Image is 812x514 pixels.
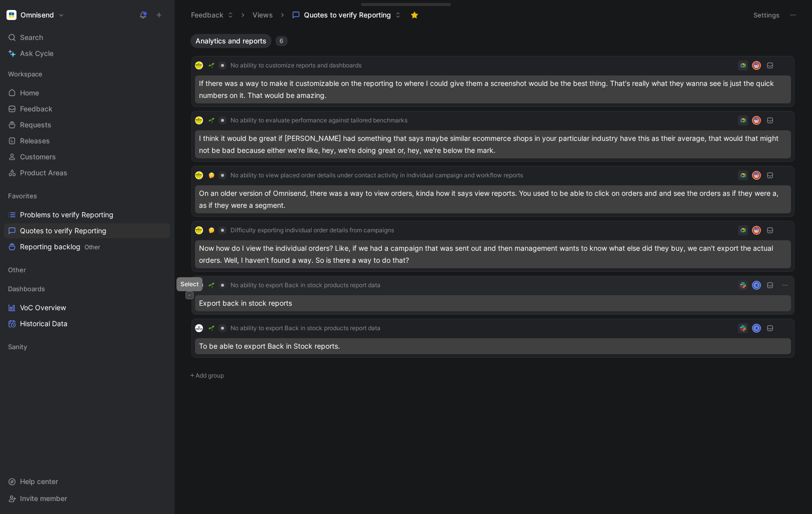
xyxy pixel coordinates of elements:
[20,210,113,220] span: Problems to verify Reporting
[8,265,26,275] span: Other
[20,477,58,486] span: Help center
[20,88,39,98] span: Home
[20,168,67,178] span: Product Areas
[195,130,791,158] div: I think it would be great if [PERSON_NAME] had something that says maybe similar ecommerce shops ...
[753,172,760,179] img: avatar
[304,10,391,20] span: Quotes to verify Reporting
[4,281,170,331] div: DashboardsVoC OverviewHistorical Data
[186,7,238,22] button: Feedback
[191,221,794,272] a: logo🤔Difficulty exporting individual order details from campaignsavatarNow how do I view the indi...
[186,34,799,361] div: Analytics and reports6
[230,281,380,289] span: No ability to export Back in stock products report data
[4,474,170,489] div: Help center
[20,319,67,329] span: Historical Data
[208,325,214,331] img: 🌱
[753,117,760,124] img: avatar
[4,8,67,22] button: OmnisendOmnisend
[4,149,170,164] a: Customers
[190,34,271,48] button: Analytics and reports
[205,224,397,236] button: 🤔Difficulty exporting individual order details from campaigns
[4,339,170,357] div: Sanity
[8,284,45,294] span: Dashboards
[4,300,170,315] a: VoC Overview
[753,282,760,289] div: K
[208,227,214,233] img: 🤔
[8,69,42,79] span: Workspace
[20,10,54,19] h1: Omnisend
[230,171,523,179] span: No ability to view placed order details under contact activity in individual campaign and workflo...
[4,262,170,280] div: Other
[8,191,37,201] span: Favorites
[205,279,384,291] button: 🌱No ability to export Back in stock products report data
[20,136,50,146] span: Releases
[4,207,170,222] a: Problems to verify Reporting
[230,324,380,332] span: No ability to export Back in stock products report data
[4,117,170,132] a: Requests
[195,281,203,289] img: logo
[287,7,405,22] button: Quotes to verify Reporting
[208,172,214,178] img: 🤔
[6,10,16,20] img: Omnisend
[20,494,67,503] span: Invite member
[4,85,170,100] a: Home
[20,303,66,313] span: VoC Overview
[4,281,170,296] div: Dashboards
[4,66,170,81] div: Workspace
[20,120,51,130] span: Requests
[195,324,203,332] img: logo
[248,7,277,22] button: Views
[195,75,791,103] div: If there was a way to make it customizable on the reporting to where I could give them a screensh...
[191,276,794,315] a: logo🌱No ability to export Back in stock products report dataKExport back in stock reports
[195,338,791,354] div: To be able to export Back in Stock reports.
[186,370,799,382] button: Add group
[4,46,170,61] a: Ask Cycle
[195,295,791,311] div: Export back in stock reports
[195,226,203,234] img: logo
[205,59,365,71] button: 🌱No ability to customize reports and dashboards
[4,101,170,116] a: Feedback
[195,36,266,46] span: Analytics and reports
[753,227,760,234] img: avatar
[4,165,170,180] a: Product Areas
[195,171,203,179] img: logo
[191,319,794,358] a: logo🌱No ability to export Back in stock products report dataKTo be able to export Back in Stock r...
[84,243,100,251] span: Other
[4,491,170,506] div: Invite member
[205,322,384,334] button: 🌱No ability to export Back in stock products report data
[20,226,106,236] span: Quotes to verify Reporting
[275,36,287,46] div: 6
[195,240,791,268] div: Now how do I view the individual orders? Like, if we had a campaign that was sent out and then ma...
[4,133,170,148] a: Releases
[195,116,203,124] img: logo
[20,242,100,252] span: Reporting backlog
[191,56,794,107] a: logo🌱No ability to customize reports and dashboardsavatarIf there was a way to make it customizab...
[230,61,361,69] span: No ability to customize reports and dashboards
[195,185,791,213] div: On an older version of Omnisend, there was a way to view orders, kinda how it says view reports. ...
[4,339,170,354] div: Sanity
[208,117,214,123] img: 🌱
[4,30,170,45] div: Search
[195,61,203,69] img: logo
[4,316,170,331] a: Historical Data
[208,282,214,288] img: 🌱
[20,152,56,162] span: Customers
[4,223,170,238] a: Quotes to verify Reporting
[753,325,760,332] div: K
[4,262,170,277] div: Other
[205,169,526,181] button: 🤔No ability to view placed order details under contact activity in individual campaign and workfl...
[20,47,53,59] span: Ask Cycle
[8,342,27,352] span: Sanity
[753,62,760,69] img: avatar
[749,8,784,22] button: Settings
[208,62,214,68] img: 🌱
[4,239,170,254] a: Reporting backlogOther
[230,226,394,234] span: Difficulty exporting individual order details from campaigns
[191,111,794,162] a: logo🌱No ability to evaluate performance against tailored benchmarksavatarI think it would be grea...
[191,166,794,217] a: logo🤔No ability to view placed order details under contact activity in individual campaign and wo...
[205,114,411,126] button: 🌱No ability to evaluate performance against tailored benchmarks
[4,188,170,203] div: Favorites
[230,116,407,124] span: No ability to evaluate performance against tailored benchmarks
[20,104,52,114] span: Feedback
[20,31,43,43] span: Search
